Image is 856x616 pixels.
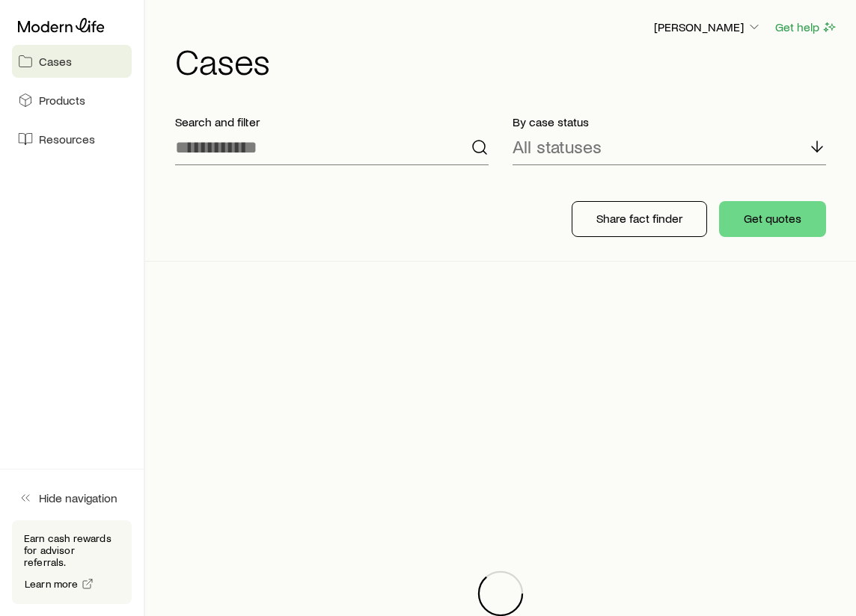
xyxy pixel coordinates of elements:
[39,93,85,108] span: Products
[653,19,762,37] button: [PERSON_NAME]
[39,54,72,69] span: Cases
[513,114,826,129] p: By case status
[774,19,838,36] button: Get help
[12,520,132,604] div: Earn cash rewards for advisor referrals.Learn more
[596,211,682,226] p: Share fact finder
[12,84,132,117] a: Products
[175,114,489,129] p: Search and filter
[24,532,120,568] p: Earn cash rewards for advisor referrals.
[12,481,132,514] button: Hide navigation
[39,490,117,505] span: Hide navigation
[175,43,838,78] h1: Cases
[719,201,826,237] button: Get quotes
[513,136,602,157] p: All statuses
[12,123,132,155] a: Resources
[12,45,132,78] a: Cases
[25,579,79,589] span: Learn more
[654,19,762,34] p: [PERSON_NAME]
[39,132,95,147] span: Resources
[572,201,707,237] button: Share fact finder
